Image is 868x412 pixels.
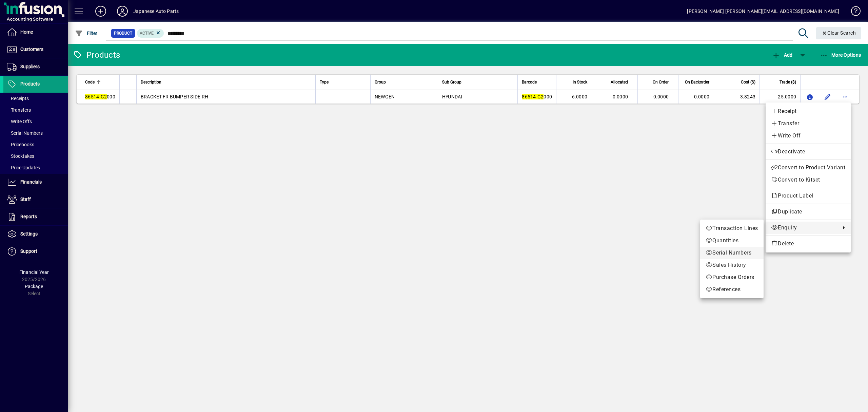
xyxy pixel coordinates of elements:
[771,132,845,140] span: Write Off
[771,164,845,172] span: Convert to Product Variant
[706,249,758,257] span: Serial Numbers
[771,224,837,232] span: Enquiry
[771,208,845,216] span: Duplicate
[771,148,845,156] span: Deactivate
[706,285,758,294] span: References
[771,107,845,115] span: Receipt
[706,224,758,232] span: Transaction Lines
[706,261,758,269] span: Sales History
[706,237,758,245] span: Quantities
[771,176,845,184] span: Convert to Kitset
[771,240,845,248] span: Delete
[766,146,851,158] button: Deactivate product
[771,192,817,199] span: Product Label
[771,119,845,128] span: Transfer
[706,273,758,281] span: Purchase Orders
